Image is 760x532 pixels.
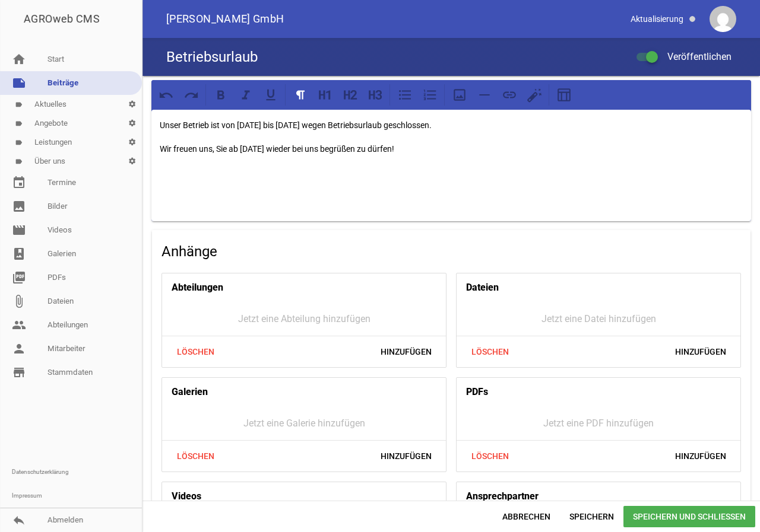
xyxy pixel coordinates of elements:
[162,406,446,440] div: Jetzt eine Galerie hinzufügen
[12,513,26,527] i: reply
[12,294,26,308] i: attach_file
[15,158,23,165] i: label
[466,487,539,506] h4: Ansprechpartner
[12,76,26,90] i: note
[371,341,441,362] span: Hinzufügen
[12,318,26,332] i: people
[457,406,740,440] div: Jetzt eine PDF hinzufügen
[12,365,26,380] i: store_mall_directory
[161,242,741,261] h4: Anhänge
[167,445,224,467] span: Löschen
[15,120,23,128] i: label
[166,14,284,24] span: [PERSON_NAME] GmbH
[122,133,142,152] i: settings
[493,506,560,527] span: Abbrechen
[12,270,26,285] i: picture_as_pdf
[172,278,223,297] h4: Abteilungen
[466,383,488,402] h4: PDFs
[371,445,441,467] span: Hinzufügen
[461,341,518,362] span: Löschen
[160,142,743,156] p: Wir freuen uns, Sie ab [DATE] wieder bei uns begrüßen zu dürfen!
[172,383,208,402] h4: Galerien
[466,278,499,297] h4: Dateien
[162,302,446,336] div: Jetzt eine Abteilung hinzufügen
[167,341,224,362] span: Löschen
[461,445,518,467] span: Löschen
[12,247,26,261] i: photo_album
[122,152,142,171] i: settings
[666,341,736,362] span: Hinzufügen
[653,51,731,62] span: Veröffentlichen
[12,223,26,237] i: movie
[457,302,740,336] div: Jetzt eine Datei hinzufügen
[12,199,26,214] i: image
[160,118,743,132] p: Unser Betrieb ist von [DATE] bis [DATE] wegen Betriebsurlaub geschlossen.
[666,445,736,467] span: Hinzufügen
[560,506,623,527] span: Speichern
[15,101,23,109] i: label
[12,342,26,356] i: person
[623,506,755,527] span: Speichern und Schließen
[166,47,258,66] h4: Betriebsurlaub
[172,487,201,506] h4: Videos
[12,52,26,66] i: home
[122,95,142,114] i: settings
[12,176,26,190] i: event
[122,114,142,133] i: settings
[15,139,23,146] i: label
